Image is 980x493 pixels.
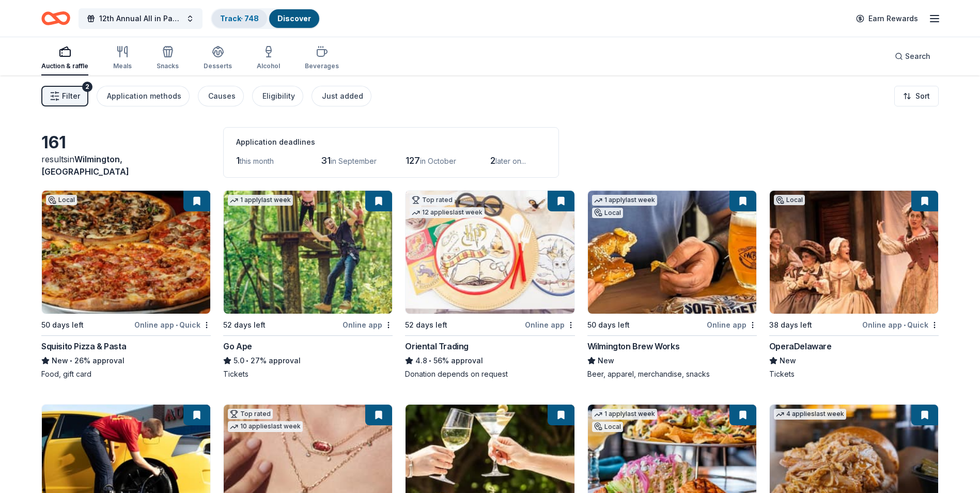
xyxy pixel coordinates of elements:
[406,191,574,314] img: Image for Oriental Trading
[331,157,377,165] span: in September
[42,191,210,314] img: Image for Squisito Pizza & Pasta
[343,318,393,331] div: Online app
[228,195,293,206] div: 1 apply last week
[79,8,203,29] button: 12th Annual All in Paddle Raffle
[262,90,295,102] div: Eligibility
[598,355,614,367] span: New
[277,14,311,23] a: Discover
[220,14,259,23] a: Track· 748
[415,355,427,367] span: 4.8
[82,82,92,92] div: 2
[322,90,363,102] div: Just added
[211,8,320,29] button: Track· 748Discover
[99,12,182,25] span: 12th Annual All in Paddle Raffle
[905,50,930,63] span: Search
[587,190,757,379] a: Image for Wilmington Brew Works1 applylast weekLocal50 days leftOnline appWilmington Brew WorksNe...
[204,41,232,75] button: Desserts
[592,208,623,218] div: Local
[780,355,796,367] span: New
[113,62,132,70] div: Meals
[97,86,190,106] button: Application methods
[587,319,630,331] div: 50 days left
[588,191,756,314] img: Image for Wilmington Brew Works
[252,86,303,106] button: Eligibility
[405,355,574,367] div: 56% approval
[405,369,574,379] div: Donation depends on request
[257,62,280,70] div: Alcohol
[204,62,232,70] div: Desserts
[592,422,623,432] div: Local
[208,90,236,102] div: Causes
[774,409,846,420] div: 4 applies last week
[41,319,84,331] div: 50 days left
[770,191,938,314] img: Image for OperaDelaware
[862,318,939,331] div: Online app Quick
[41,154,129,177] span: in
[41,369,211,379] div: Food, gift card
[312,86,371,106] button: Just added
[224,191,392,314] img: Image for Go Ape
[41,340,126,352] div: Squisito Pizza & Pasta
[405,319,447,331] div: 52 days left
[915,90,930,102] span: Sort
[904,321,906,329] span: •
[305,62,339,70] div: Beverages
[769,190,939,379] a: Image for OperaDelawareLocal38 days leftOnline app•QuickOperaDelawareNewTickets
[107,90,181,102] div: Application methods
[410,207,485,218] div: 12 applies last week
[769,340,832,352] div: OperaDelaware
[495,157,526,165] span: later on...
[223,369,393,379] div: Tickets
[490,155,495,166] span: 2
[223,319,266,331] div: 52 days left
[321,155,331,166] span: 31
[240,157,274,165] span: this month
[405,340,469,352] div: Oriental Trading
[157,62,179,70] div: Snacks
[246,357,249,365] span: •
[198,86,244,106] button: Causes
[236,155,240,166] span: 1
[157,41,179,75] button: Snacks
[62,90,80,102] span: Filter
[41,6,70,30] a: Home
[70,357,72,365] span: •
[257,41,280,75] button: Alcohol
[41,86,88,106] button: Filter2
[234,355,244,367] span: 5.0
[52,355,68,367] span: New
[405,190,574,379] a: Image for Oriental TradingTop rated12 applieslast week52 days leftOnline appOriental Trading4.8•5...
[41,41,88,75] button: Auction & raffle
[587,369,757,379] div: Beer, apparel, merchandise, snacks
[113,41,132,75] button: Meals
[41,154,129,177] span: Wilmington, [GEOGRAPHIC_DATA]
[46,195,77,205] div: Local
[886,46,939,67] button: Search
[707,318,757,331] div: Online app
[41,132,211,153] div: 161
[769,369,939,379] div: Tickets
[525,318,575,331] div: Online app
[41,153,211,178] div: results
[41,190,211,379] a: Image for Squisito Pizza & PastaLocal50 days leftOnline app•QuickSquisito Pizza & PastaNew•26% ap...
[592,195,657,206] div: 1 apply last week
[587,340,680,352] div: Wilmington Brew Works
[223,355,393,367] div: 27% approval
[236,136,546,148] div: Application deadlines
[406,155,420,166] span: 127
[223,340,252,352] div: Go Ape
[429,357,432,365] span: •
[223,190,393,379] a: Image for Go Ape1 applylast week52 days leftOnline appGo Ape5.0•27% approvalTickets
[134,318,211,331] div: Online app Quick
[176,321,178,329] span: •
[420,157,456,165] span: in October
[850,9,924,28] a: Earn Rewards
[41,62,88,70] div: Auction & raffle
[41,355,211,367] div: 26% approval
[769,319,812,331] div: 38 days left
[774,195,805,205] div: Local
[592,409,657,420] div: 1 apply last week
[228,421,303,432] div: 10 applies last week
[228,409,273,419] div: Top rated
[410,195,455,205] div: Top rated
